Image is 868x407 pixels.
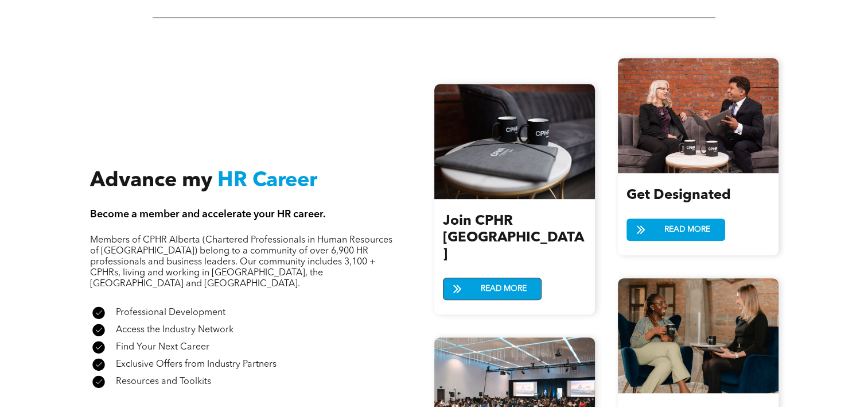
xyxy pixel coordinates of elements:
span: Join CPHR [GEOGRAPHIC_DATA] [443,214,584,262]
span: Advance my [90,171,212,191]
span: Access the Industry Network [116,325,233,335]
span: Exclusive Offers from Industry Partners [116,360,277,369]
span: Professional Development [116,308,225,317]
a: READ MORE [626,218,725,241]
a: READ MORE [443,278,542,300]
span: READ MORE [477,278,531,300]
span: HR Career [217,171,317,191]
span: Become a member and accelerate your HR career. [90,209,326,220]
span: READ MORE [660,219,714,240]
span: Get Designated [626,189,731,202]
span: Find Your Next Career [116,343,209,352]
span: Members of CPHR Alberta (Chartered Professionals in Human Resources of [GEOGRAPHIC_DATA]) belong ... [90,236,392,289]
span: Resources and Toolkits [116,377,211,386]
